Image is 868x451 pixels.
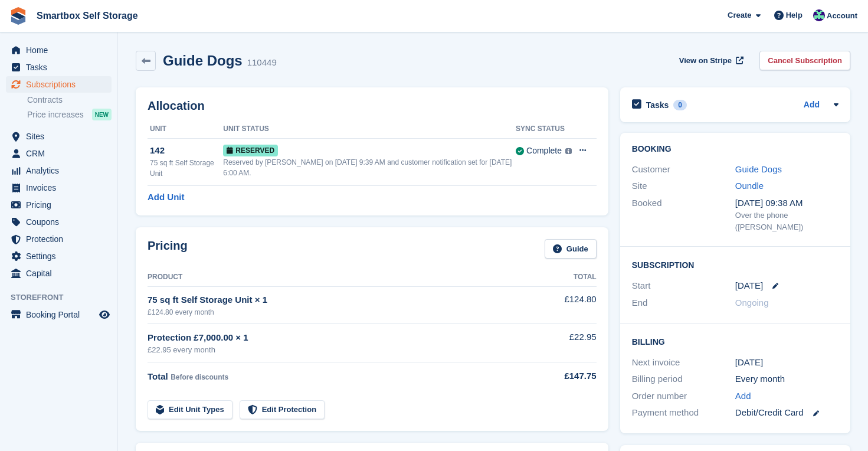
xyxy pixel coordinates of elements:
[26,59,97,76] span: Tasks
[148,307,528,318] div: £124.80 every month
[6,76,112,93] a: menu
[26,306,97,323] span: Booking Portal
[26,179,97,196] span: Invoices
[148,268,528,287] th: Product
[632,372,735,386] div: Billing period
[6,248,112,264] a: menu
[545,239,597,259] a: Guide
[813,9,825,21] img: Roger Canham
[26,248,97,264] span: Settings
[6,145,112,162] a: menu
[6,42,112,58] a: menu
[26,231,97,247] span: Protection
[632,163,735,177] div: Customer
[632,390,735,403] div: Order number
[735,298,769,308] span: Ongoing
[247,56,277,70] div: 110449
[26,42,97,58] span: Home
[6,197,112,213] a: menu
[632,279,735,293] div: Start
[26,162,97,179] span: Analytics
[516,120,572,139] th: Sync Status
[6,128,112,145] a: menu
[11,292,117,303] span: Storefront
[240,400,325,420] a: Edit Protection
[646,100,669,110] h2: Tasks
[9,7,27,25] img: stora-icon-8386f47178a22dfd0bd8f6a31ec36ba5ce8667c1dd55bd0f319d3a0aa187defe.svg
[528,268,596,287] th: Total
[728,9,751,21] span: Create
[148,293,528,307] div: 75 sq ft Self Storage Unit × 1
[735,406,838,420] div: Debit/Credit Card
[632,335,838,347] h2: Billing
[632,259,838,270] h2: Subscription
[632,296,735,310] div: End
[528,324,596,362] td: £22.95
[674,51,746,70] a: View on Stripe
[804,99,820,112] a: Add
[735,390,751,403] a: Add
[163,53,243,68] h2: Guide Dogs
[148,371,168,381] span: Total
[759,51,850,70] a: Cancel Subscription
[632,145,838,154] h2: Booking
[6,162,112,179] a: menu
[528,286,596,323] td: £124.80
[735,210,838,233] div: Over the phone ([PERSON_NAME])
[6,59,112,76] a: menu
[827,10,857,22] span: Account
[632,406,735,420] div: Payment method
[632,356,735,370] div: Next invoice
[632,179,735,193] div: Site
[679,55,732,67] span: View on Stripe
[786,9,803,21] span: Help
[27,109,84,120] span: Price increases
[27,94,112,106] a: Contracts
[6,265,112,282] a: menu
[150,158,223,179] div: 75 sq ft Self Storage Unit
[565,148,572,155] img: icon-info-grey-7440780725fd019a000dd9b08b2336e03edf1995a4989e88bcd33f0948082b44.svg
[735,197,838,210] div: [DATE] 09:38 AM
[92,109,112,120] div: NEW
[148,344,528,356] div: £22.95 every month
[735,181,764,191] a: Oundle
[735,279,763,293] time: 2025-09-29 00:00:00 UTC
[6,231,112,247] a: menu
[171,373,228,381] span: Before discounts
[148,120,223,139] th: Unit
[673,100,687,110] div: 0
[528,370,596,383] div: £147.75
[148,99,597,113] h2: Allocation
[735,372,838,386] div: Every month
[26,128,97,145] span: Sites
[148,331,528,345] div: Protection £7,000.00 × 1
[735,356,838,370] div: [DATE]
[26,145,97,162] span: CRM
[223,145,278,156] span: Reserved
[26,76,97,93] span: Subscriptions
[148,400,232,420] a: Edit Unit Types
[632,197,735,233] div: Booked
[97,308,112,322] a: Preview store
[148,191,184,204] a: Add Unit
[32,6,143,25] a: Smartbox Self Storage
[27,108,112,121] a: Price increases NEW
[6,214,112,230] a: menu
[26,197,97,213] span: Pricing
[223,157,516,178] div: Reserved by [PERSON_NAME] on [DATE] 9:39 AM and customer notification set for [DATE] 6:00 AM.
[26,265,97,282] span: Capital
[26,214,97,230] span: Coupons
[150,144,223,158] div: 142
[6,179,112,196] a: menu
[526,145,562,157] div: Complete
[6,306,112,323] a: menu
[148,239,188,259] h2: Pricing
[223,120,516,139] th: Unit Status
[735,164,782,174] a: Guide Dogs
